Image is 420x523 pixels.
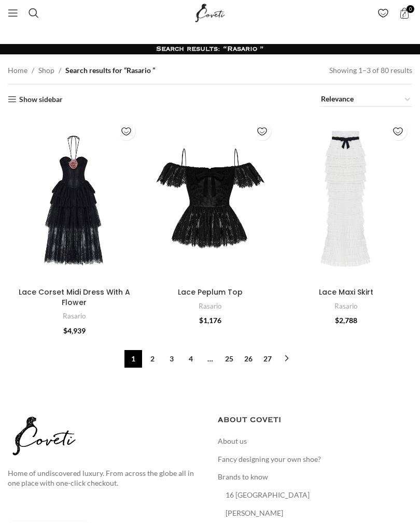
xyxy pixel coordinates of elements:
[199,316,203,325] span: $
[23,3,44,23] a: Search
[372,3,394,23] div: My Wishlist
[144,350,161,368] a: Page 2
[199,301,221,311] a: Rasario
[133,30,287,39] a: Fancy designing your own shoe? | Discover Now
[144,117,276,283] a: Lace Peplum Top
[8,65,27,76] a: Home
[8,414,80,458] img: coveti-black-logo_ueqiqk.png
[334,301,357,311] a: Rasario
[63,326,86,335] bdi: 4,939
[178,287,243,297] a: Lace Peplum Top
[182,350,200,368] a: Page 4
[8,350,412,368] nav: Product Pagination
[19,287,130,308] a: Lace Corset Midi Dress With A Flower
[319,287,373,297] a: Lace Maxi Skirt
[329,65,412,76] p: Showing 1–3 of 80 results
[156,45,264,54] h1: Search results: “Rasario ”
[279,117,412,283] a: Lace Maxi Skirt
[218,454,322,464] a: Fancy designing your own shoe?
[199,316,221,325] bdi: 1,176
[226,508,284,518] a: [PERSON_NAME]
[163,350,180,368] a: Page 3
[259,350,276,368] a: Page 27
[38,65,54,76] a: Shop
[201,350,219,368] span: …
[63,326,67,335] span: $
[144,117,276,283] img: Rasario Lace Top – couture evening dress
[65,65,155,76] span: Search results for “Rasario ”
[218,472,269,482] a: Brands to know
[8,117,141,283] a: Lace Corset Midi Dress With A Flower
[8,468,202,488] p: Home of undiscovered luxury. From across the globe all in one place with one-click checkout.
[226,490,311,500] a: 16 [GEOGRAPHIC_DATA]
[394,3,415,23] a: 0
[124,350,142,368] span: Page 1
[3,3,23,23] a: Open mobile menu
[193,8,228,17] a: Site logo
[335,316,339,325] span: $
[407,5,414,13] span: 0
[278,350,296,368] a: →
[218,436,248,446] a: About us
[320,92,412,107] select: Shop order
[240,350,257,368] a: Page 26
[8,65,155,76] nav: Breadcrumb
[220,350,238,368] a: Page 25
[8,117,141,283] img: Rasario Lace Dress – couture evening dress
[279,117,412,283] img: Rasario Lace Skirt – couture evening dress
[335,316,357,325] bdi: 2,788
[63,311,86,321] a: Rasario
[218,414,412,426] h5: ABOUT COVETI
